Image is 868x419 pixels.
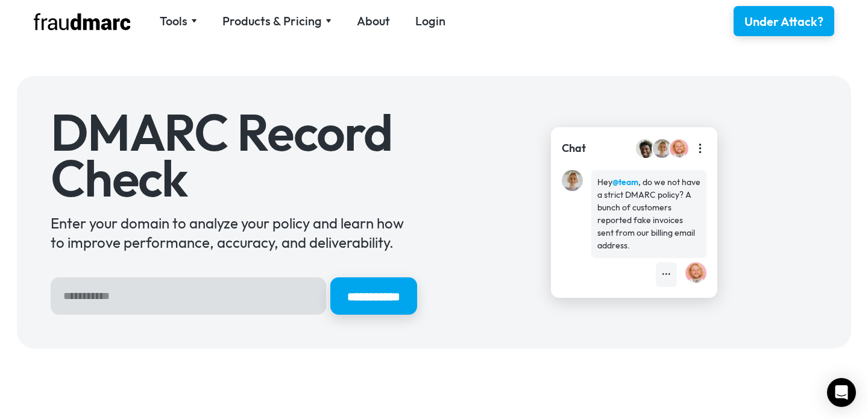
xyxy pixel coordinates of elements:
[734,6,834,36] a: Under Attack?
[222,13,322,30] div: Products & Pricing
[827,378,856,407] div: Open Intercom Messenger
[744,13,823,30] div: Under Attack?
[222,13,332,30] div: Products & Pricing
[357,13,390,30] a: About
[562,140,586,156] div: Chat
[160,13,187,30] div: Tools
[51,213,417,252] div: Enter your domain to analyze your policy and learn how to improve performance, accuracy, and deli...
[160,13,197,30] div: Tools
[51,110,417,201] h1: DMARC Record Check
[415,13,445,30] a: Login
[662,268,671,281] div: •••
[612,177,638,187] strong: @team
[51,277,417,315] form: Hero Sign Up Form
[597,176,700,252] div: Hey , do we not have a strict DMARC policy? A bunch of customers reported fake invoices sent from...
